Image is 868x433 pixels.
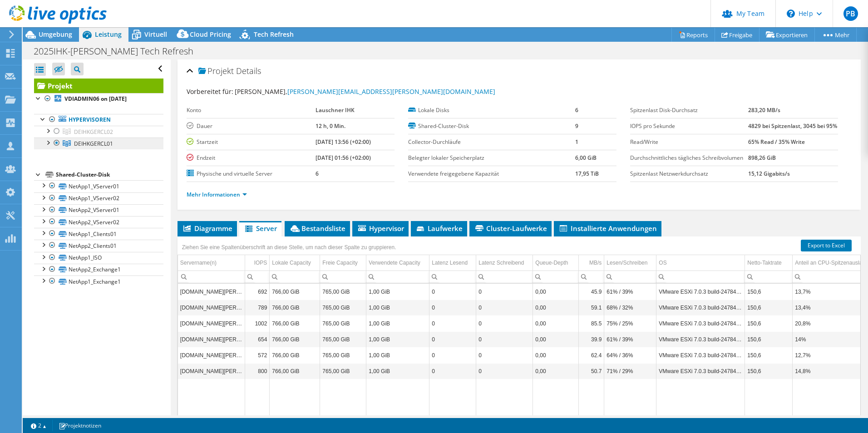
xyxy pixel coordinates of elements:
[429,331,476,347] td: Column Latenz Lesend, Value 0
[270,284,320,300] td: Column Lokale Capacity, Value 766,00 GiB
[320,363,366,379] td: Column Freie Capacity, Value 765,00 GiB
[245,331,270,347] td: Column IOPS, Value 654
[178,284,245,300] td: Column Servername(n), Value deihkgeresx25.gera.ihk.de
[198,67,234,76] span: Projekt
[408,106,575,115] label: Lokale Disks
[287,87,495,96] a: [PERSON_NAME][EMAIL_ADDRESS][PERSON_NAME][DOMAIN_NAME]
[316,106,355,114] b: Lauschner IHK
[182,224,232,233] span: Diagramme
[656,255,745,271] td: OS Column
[579,255,604,271] td: MB/s Column
[34,240,163,251] a: NetApp2_Clients01
[187,153,316,162] label: Endzeit
[579,300,604,315] td: Column MB/s, Value 59.1
[254,257,267,268] div: IOPS
[366,300,429,315] td: Column Verwendete Capacity, Value 1,00 GiB
[34,114,163,126] a: Hypervisoren
[322,257,357,268] div: Freie Capacity
[178,347,245,363] td: Column Servername(n), Value deihkgeresx21.gera.ihk.de
[630,106,749,115] label: Spitzenlast Disk-Durchsatz
[656,331,745,347] td: Column OS, Value VMware ESXi 7.0.3 build-24784741
[180,241,399,254] div: Ziehen Sie eine Spaltenüberschrift an diese Stelle, um nach dieser Spalte zu gruppieren.
[366,331,429,347] td: Column Verwendete Capacity, Value 1,00 GiB
[369,257,420,268] div: Verwendete Capacity
[366,271,429,283] td: Column Verwendete Capacity, Filter cell
[316,154,371,162] b: [DATE] 01:56 (+02:00)
[630,122,749,131] label: IOPS pro Sekunde
[745,315,793,331] td: Column Netto-Taktrate, Value 150,6
[178,331,245,347] td: Column Servername(n), Value deihkgeresx23.gera.ihk.de
[659,257,666,268] div: OS
[476,331,533,347] td: Column Latenz Schreibend, Value 0
[843,6,858,21] span: PB
[748,106,780,114] b: 283,20 MB/s
[245,300,270,315] td: Column IOPS, Value 789
[270,300,320,315] td: Column Lokale Capacity, Value 766,00 GiB
[604,347,656,363] td: Column Lesen/Schreiben, Value 64% / 36%
[178,363,245,379] td: Column Servername(n), Value deihkgeresx24.gera.ihk.de
[579,347,604,363] td: Column MB/s, Value 62.4
[187,191,247,198] a: Mehr Informationen
[630,169,749,178] label: Spitzenlast Netzwerkdurchsatz
[558,224,657,233] span: Installierte Anwendungen
[745,284,793,300] td: Column Netto-Taktrate, Value 150,6
[34,204,163,216] a: NetApp2_VServer01
[604,300,656,315] td: Column Lesen/Schreiben, Value 68% / 32%
[178,315,245,331] td: Column Servername(n), Value deihkgeresx26.gera.ihk.de
[25,420,53,431] a: 2
[579,331,604,347] td: Column MB/s, Value 39.9
[245,315,270,331] td: Column IOPS, Value 1002
[748,170,790,177] b: 15,12 Gigabits/s
[178,271,245,283] td: Column Servername(n), Filter cell
[656,363,745,379] td: Column OS, Value VMware ESXi 7.0.3 build-24784741
[787,10,795,18] svg: \n
[30,46,207,56] h1: 2025IHK-[PERSON_NAME] Tech Refresh
[533,255,579,271] td: Queue-Depth Column
[245,255,270,271] td: IOPS Column
[575,106,578,114] b: 6
[604,315,656,331] td: Column Lesen/Schreiben, Value 75% / 25%
[316,170,319,177] b: 6
[187,106,316,115] label: Konto
[74,128,113,136] span: DEIHKGERCL02
[604,331,656,347] td: Column Lesen/Schreiben, Value 61% / 39%
[604,363,656,379] td: Column Lesen/Schreiben, Value 71% / 29%
[656,315,745,331] td: Column OS, Value VMware ESXi 7.0.3 build-24784741
[575,154,597,162] b: 6,00 GiB
[245,363,270,379] td: Column IOPS, Value 800
[745,271,793,283] td: Column Netto-Taktrate, Filter cell
[432,257,468,268] div: Latenz Lesend
[476,255,533,271] td: Latenz Schreibend Column
[187,169,316,178] label: Physische und virtuelle Server
[366,315,429,331] td: Column Verwendete Capacity, Value 1,00 GiB
[656,300,745,315] td: Column OS, Value VMware ESXi 7.0.3 build-24784741
[533,315,579,331] td: Column Queue-Depth, Value 0,00
[745,300,793,315] td: Column Netto-Taktrate, Value 150,6
[476,300,533,315] td: Column Latenz Schreibend, Value 0
[270,347,320,363] td: Column Lokale Capacity, Value 766,00 GiB
[748,122,837,130] b: 4829 bei Spitzenlast, 3045 bei 95%
[476,271,533,283] td: Column Latenz Schreibend, Filter cell
[34,180,163,192] a: NetApp1_VServer01
[235,87,495,96] span: [PERSON_NAME],
[272,257,311,268] div: Lokale Capacity
[630,138,749,147] label: Read/Write
[95,30,122,39] span: Leistung
[187,87,233,96] label: Vorbereitet für:
[34,228,163,240] a: NetApp1_Clients01
[366,255,429,271] td: Verwendete Capacity Column
[270,255,320,271] td: Lokale Capacity Column
[429,255,476,271] td: Latenz Lesend Column
[34,252,163,264] a: NetApp1_ISO
[34,126,163,138] a: DEIHKGERCL02
[474,224,547,233] span: Cluster-Laufwerke
[178,300,245,315] td: Column Servername(n), Value deihkgeresx22.gera.ihk.de
[604,255,656,271] td: Lesen/Schreiben Column
[429,271,476,283] td: Column Latenz Lesend, Filter cell
[429,284,476,300] td: Column Latenz Lesend, Value 0
[745,255,793,271] td: Netto-Taktrate Column
[187,122,316,131] label: Dauer
[589,257,602,268] div: MB/s
[408,169,575,178] label: Verwendete freigegebene Kapazität
[476,315,533,331] td: Column Latenz Schreibend, Value 0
